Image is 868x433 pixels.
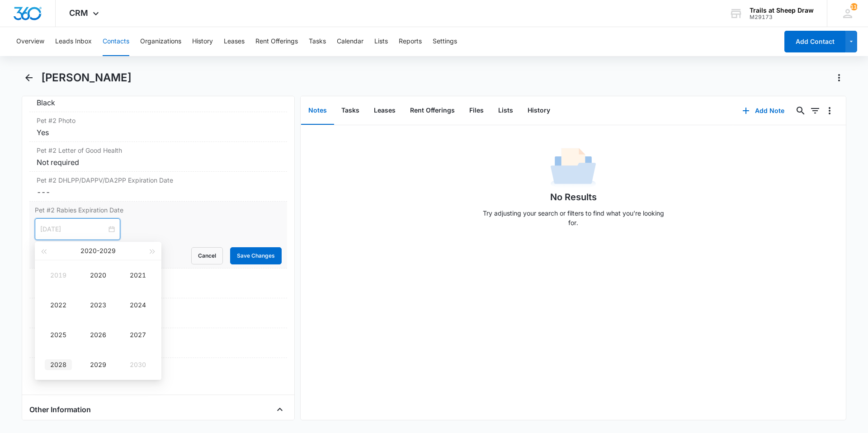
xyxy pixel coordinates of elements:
[192,27,213,56] button: History
[191,247,223,264] button: Cancel
[16,27,44,56] button: Overview
[103,27,129,56] button: Contacts
[784,31,845,52] button: Add Contact
[118,290,158,320] td: 2024
[22,71,36,85] button: Back
[374,27,388,56] button: Lists
[403,97,462,125] button: Rent Offerings
[140,27,181,56] button: Organizations
[433,27,457,56] button: Settings
[45,329,72,340] div: 2025
[29,404,91,415] h4: Other Information
[29,298,287,328] div: Pet #2 DHLPP/DAPPV/DA2PP---
[29,172,287,202] div: Pet #2 DHLPP/DAPPV/DA2PP Expiration Date---
[118,260,158,290] td: 2021
[273,402,287,417] button: Close
[822,104,837,118] button: Overflow Menu
[45,270,72,281] div: 2019
[38,260,78,290] td: 2019
[29,112,287,142] div: Pet #2 PhotoYes
[29,358,287,387] div: Pet #2 City Registration---
[491,97,520,125] button: Lists
[124,359,151,370] div: 2030
[29,268,287,298] div: Pet #2 [MEDICAL_DATA] Expiration Date---
[78,260,118,290] td: 2020
[478,208,668,227] p: Try adjusting your search or filters to find what you’re looking for.
[37,116,280,125] label: Pet #2 Photo
[230,247,282,264] button: Save Changes
[367,97,403,125] button: Leases
[78,320,118,350] td: 2026
[301,97,334,125] button: Notes
[224,27,245,56] button: Leases
[78,350,118,380] td: 2029
[40,224,107,234] input: Select date
[38,290,78,320] td: 2022
[124,329,151,340] div: 2027
[550,190,597,204] h1: No Results
[334,97,367,125] button: Tasks
[80,242,116,260] button: 2020-2029
[37,157,280,168] div: Not required
[38,320,78,350] td: 2025
[85,329,112,340] div: 2026
[750,14,814,20] div: account id
[850,3,858,10] span: 116
[29,82,287,112] div: Pet #2 ColorBlack
[85,359,112,370] div: 2029
[808,104,822,118] button: Filters
[37,175,280,185] label: Pet #2 DHLPP/DAPPV/DA2PP Expiration Date
[85,300,112,311] div: 2023
[41,71,132,85] h1: [PERSON_NAME]
[850,3,858,10] div: notifications count
[37,146,280,155] label: Pet #2 Letter of Good Health
[118,320,158,350] td: 2027
[124,270,151,281] div: 2021
[832,71,846,85] button: Actions
[37,97,280,108] div: Black
[462,97,491,125] button: Files
[793,104,808,118] button: Search...
[29,328,287,358] div: Pet #2 Feline FVRCP Expiration Date---
[37,187,280,198] dd: ---
[520,97,557,125] button: History
[733,100,793,122] button: Add Note
[255,27,298,56] button: Rent Offerings
[118,350,158,380] td: 2030
[35,205,282,215] label: Pet #2 Rabies Expiration Date
[45,300,72,311] div: 2022
[69,8,88,18] span: CRM
[37,127,280,138] div: Yes
[750,7,814,14] div: account name
[29,142,287,172] div: Pet #2 Letter of Good HealthNot required
[85,270,112,281] div: 2020
[38,350,78,380] td: 2028
[551,145,596,190] img: No Data
[399,27,422,56] button: Reports
[55,27,92,56] button: Leads Inbox
[124,300,151,311] div: 2024
[337,27,363,56] button: Calendar
[45,359,72,370] div: 2028
[309,27,326,56] button: Tasks
[78,290,118,320] td: 2023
